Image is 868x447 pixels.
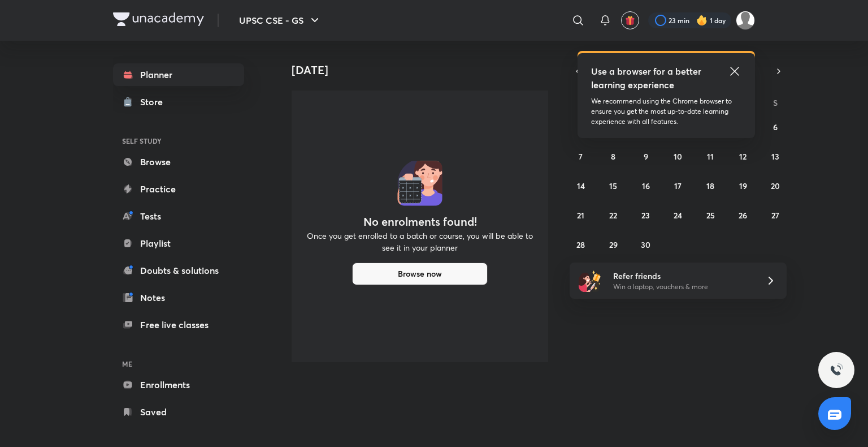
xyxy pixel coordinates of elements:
abbr: September 19, 2025 [739,180,747,191]
button: September 20, 2025 [766,177,784,195]
button: September 9, 2025 [637,147,655,165]
a: Planner [113,63,244,86]
h6: SELF STUDY [113,131,244,151]
button: September 21, 2025 [572,206,590,224]
abbr: Saturday [773,97,778,108]
button: September 19, 2025 [734,177,752,195]
abbr: September 10, 2025 [674,151,682,162]
img: referral [579,269,601,292]
abbr: September 28, 2025 [576,239,585,250]
abbr: September 30, 2025 [641,239,650,250]
button: September 26, 2025 [734,206,752,224]
a: Notes [113,286,244,309]
img: streak [696,15,708,26]
a: Playlist [113,232,244,255]
a: Enrollments [113,373,244,396]
abbr: September 24, 2025 [674,210,682,221]
button: September 17, 2025 [669,177,687,195]
img: Company Logo [113,12,204,26]
button: September 6, 2025 [766,118,784,136]
div: Store [140,95,170,109]
abbr: September 25, 2025 [706,210,715,221]
img: avatar [625,15,635,25]
button: September 12, 2025 [734,147,752,165]
abbr: September 23, 2025 [641,210,650,221]
a: Browse [113,151,244,173]
button: September 14, 2025 [572,177,590,195]
abbr: September 20, 2025 [771,180,780,191]
abbr: September 11, 2025 [707,151,714,162]
button: September 22, 2025 [604,206,622,224]
abbr: September 18, 2025 [706,180,714,191]
button: September 24, 2025 [669,206,687,224]
button: September 16, 2025 [637,177,655,195]
a: Free live classes [113,313,244,336]
abbr: September 29, 2025 [609,239,618,250]
abbr: September 26, 2025 [739,210,747,221]
button: September 8, 2025 [604,147,622,165]
a: Tests [113,205,244,227]
button: September 23, 2025 [637,206,655,224]
abbr: September 13, 2025 [771,151,779,162]
h4: No enrolments found! [363,215,477,229]
button: September 25, 2025 [701,206,719,224]
button: Browse now [352,263,488,285]
abbr: September 6, 2025 [773,122,778,132]
a: Store [113,91,244,113]
abbr: September 7, 2025 [579,151,583,162]
abbr: September 8, 2025 [611,151,615,162]
img: No events [397,161,442,206]
abbr: September 12, 2025 [739,151,747,162]
abbr: September 9, 2025 [644,151,648,162]
abbr: September 16, 2025 [642,180,650,191]
button: September 15, 2025 [604,177,622,195]
button: September 28, 2025 [572,235,590,253]
button: UPSC CSE - GS [232,9,328,32]
h5: Use a browser for a better learning experience [591,65,704,92]
button: avatar [621,11,639,29]
h6: Refer friends [613,270,752,282]
h6: ME [113,354,244,373]
h4: [DATE] [292,63,557,77]
button: September 10, 2025 [669,147,687,165]
a: Practice [113,178,244,200]
p: Win a laptop, vouchers & more [613,282,752,292]
abbr: September 14, 2025 [577,180,585,191]
abbr: September 15, 2025 [609,180,617,191]
button: September 30, 2025 [637,235,655,253]
a: Company Logo [113,12,204,29]
abbr: September 27, 2025 [771,210,779,221]
button: September 13, 2025 [766,147,784,165]
p: Once you get enrolled to a batch or course, you will be able to see it in your planner [305,230,535,253]
img: Abhijeet Srivastav [736,11,755,30]
p: We recommend using the Chrome browser to ensure you get the most up-to-date learning experience w... [591,96,741,127]
a: Saved [113,401,244,423]
img: ttu [830,363,843,377]
abbr: September 21, 2025 [577,210,584,221]
button: September 18, 2025 [701,177,719,195]
abbr: September 22, 2025 [609,210,617,221]
button: September 27, 2025 [766,206,784,224]
a: Doubts & solutions [113,259,244,282]
abbr: September 17, 2025 [674,180,682,191]
button: September 7, 2025 [572,147,590,165]
button: September 11, 2025 [701,147,719,165]
button: September 29, 2025 [604,235,622,253]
